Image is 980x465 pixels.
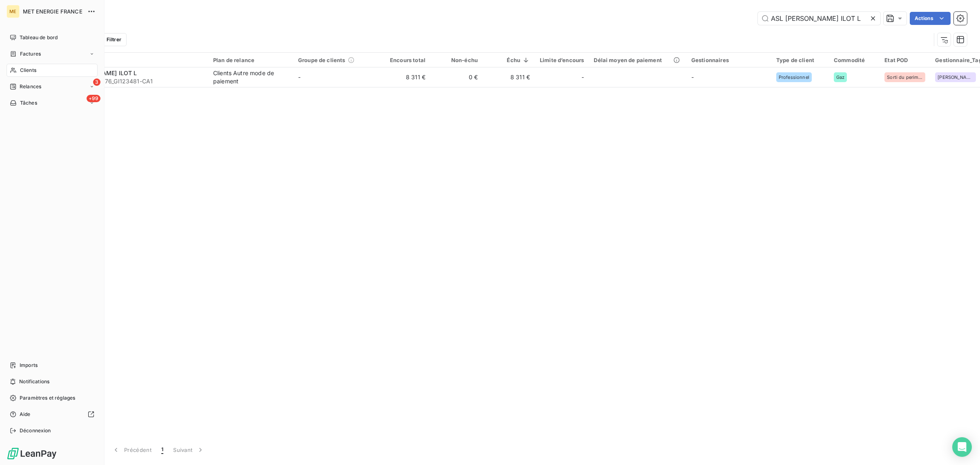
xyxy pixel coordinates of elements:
[910,12,951,25] button: Actions
[56,77,203,85] span: METFRA000001376_GI123481-CA1
[20,83,41,90] span: Relances
[20,34,58,41] span: Tableau de bord
[938,75,973,80] span: [PERSON_NAME]
[20,427,51,434] span: Déconnexion
[435,57,478,63] div: Non-échu
[23,8,82,15] span: MET ENERGIE FRANCE
[19,378,49,385] span: Notifications
[7,408,98,421] a: Aide
[483,67,535,87] td: 8 311 €
[488,57,530,63] div: Échu
[834,57,875,63] div: Commodité
[298,57,345,63] span: Groupe de clients
[161,446,163,454] span: 1
[20,50,41,58] span: Factures
[168,441,209,458] button: Suivant
[156,441,168,458] button: 1
[20,411,31,418] span: Aide
[691,57,766,63] div: Gestionnaires
[107,441,156,458] button: Précédent
[594,57,681,63] div: Délai moyen de paiement
[7,447,57,460] img: Logo LeanPay
[20,67,36,74] span: Clients
[87,95,100,102] span: +99
[298,74,301,80] span: -
[7,5,20,18] div: ME
[89,33,127,46] button: Filtrer
[93,78,100,86] span: 3
[758,12,880,25] input: Rechercher
[779,75,809,80] span: Professionnel
[213,69,288,85] div: Clients Autre mode de paiement
[836,75,844,80] span: Gaz
[884,57,925,63] div: Etat POD
[378,67,430,87] td: 8 311 €
[691,74,694,80] span: -
[430,67,483,87] td: 0 €
[20,362,38,369] span: Imports
[540,57,584,63] div: Limite d’encours
[383,57,425,63] div: Encours total
[20,99,37,107] span: Tâches
[776,57,824,63] div: Type de client
[213,57,288,63] div: Plan de relance
[952,437,972,457] div: Open Intercom Messenger
[20,394,75,402] span: Paramètres et réglages
[887,75,923,80] span: Sorti du perimetre
[581,73,584,81] span: -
